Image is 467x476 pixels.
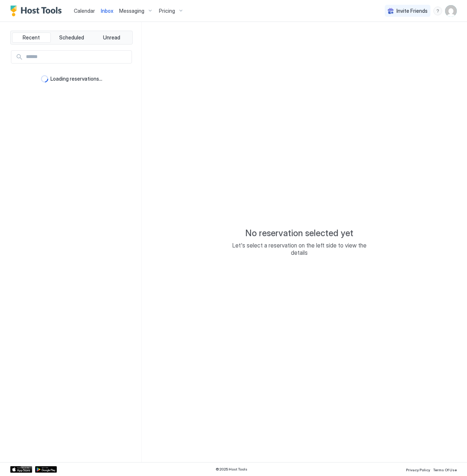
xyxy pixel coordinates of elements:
span: Terms Of Use [433,468,457,472]
span: Inbox [101,8,113,14]
span: Loading reservations... [50,76,102,82]
a: Host Tools Logo [10,5,65,16]
span: Privacy Policy [406,468,430,472]
a: App Store [10,466,32,473]
span: Messaging [119,8,144,14]
span: Calendar [74,8,95,14]
button: Unread [92,32,131,43]
div: tab-group [10,31,133,45]
a: Inbox [101,7,113,15]
span: No reservation selected yet [245,228,353,239]
span: © 2025 Host Tools [216,467,247,472]
div: loading [41,75,48,82]
span: Invite Friends [396,8,428,14]
a: Google Play Store [35,466,57,473]
span: Pricing [159,8,175,14]
span: Let's select a reservation on the left side to view the details [226,242,372,256]
div: User profile [445,5,457,17]
input: Input Field [23,51,132,63]
span: Recent [23,34,40,41]
span: Scheduled [59,34,84,41]
div: menu [433,7,442,15]
span: Unread [103,34,120,41]
a: Terms Of Use [433,465,457,473]
button: Recent [12,32,51,43]
button: Scheduled [52,32,91,43]
a: Calendar [74,7,95,15]
a: Privacy Policy [406,465,430,473]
